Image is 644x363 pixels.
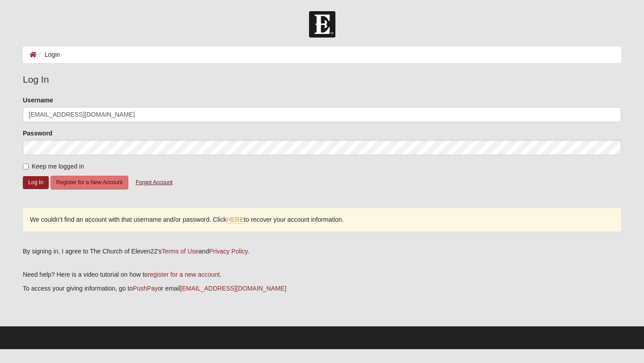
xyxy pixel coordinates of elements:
div: We couldn’t find an account with that username and/or password. Click to recover your account inf... [23,208,621,232]
button: Register for a New Account [51,176,128,190]
button: Log In [23,176,49,189]
label: Username [23,96,53,105]
legend: Log In [23,72,621,87]
a: Terms of Use [162,248,199,255]
a: Privacy Policy [209,248,247,255]
p: Need help? Here is a video tutorial on how to . [23,270,621,279]
a: PushPay [133,285,158,292]
div: By signing in, I agree to The Church of Eleven22's and . [23,247,621,256]
a: HERE [226,216,244,224]
input: Keep me logged in [23,164,29,169]
label: Password [23,129,52,138]
a: register for a new account [148,271,220,278]
a: [EMAIL_ADDRESS][DOMAIN_NAME] [180,285,286,292]
img: Church of Eleven22 Logo [309,11,335,38]
button: Forgot Account [130,176,178,190]
span: Keep me logged in [32,163,84,170]
li: Login [37,50,60,59]
p: To access your giving information, go to or email [23,284,621,293]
